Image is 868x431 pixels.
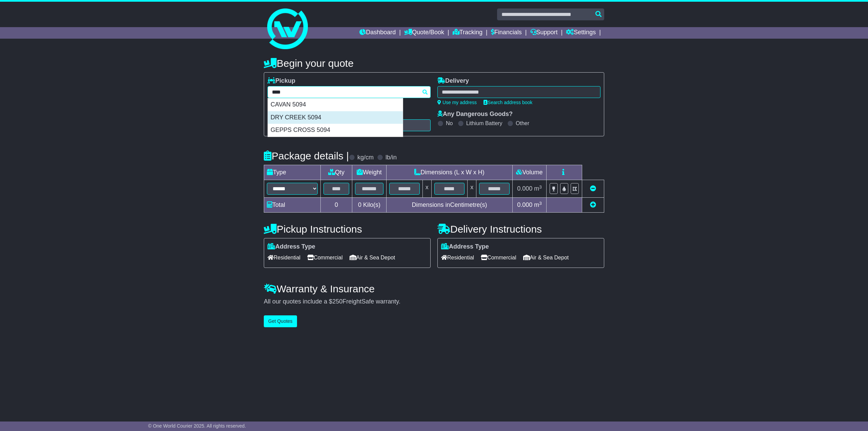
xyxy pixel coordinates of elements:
[468,180,476,198] td: x
[437,100,477,105] a: Use my address
[441,252,474,263] span: Residential
[534,201,542,208] span: m
[264,298,604,306] div: All our quotes include a $ FreightSafe warranty.
[268,252,300,263] span: Residential
[264,283,604,294] h4: Warranty & Insurance
[534,185,542,192] span: m
[358,201,361,208] span: 0
[441,243,489,251] label: Address Type
[268,111,403,124] div: DRY CREEK 5094
[481,252,516,263] span: Commercial
[517,185,532,192] span: 0.000
[264,223,431,235] h4: Pickup Instructions
[386,154,397,161] label: lb/in
[566,27,596,39] a: Settings
[517,201,532,208] span: 0.000
[264,198,321,213] td: Total
[512,165,546,180] td: Volume
[321,198,352,213] td: 0
[357,154,374,161] label: kg/cm
[437,223,604,235] h4: Delivery Instructions
[268,124,403,137] div: GEPPS CROSS 5094
[352,198,387,213] td: Kilo(s)
[268,243,315,251] label: Address Type
[516,120,529,126] label: Other
[437,111,513,118] label: Any Dangerous Goods?
[590,201,596,208] a: Add new item
[264,150,349,161] h4: Package details |
[268,86,431,98] typeahead: Please provide city
[446,120,453,126] label: No
[148,423,246,429] span: © One World Courier 2025. All rights reserved.
[359,27,396,39] a: Dashboard
[453,27,482,39] a: Tracking
[437,77,469,85] label: Delivery
[264,58,604,69] h4: Begin your quote
[268,98,403,111] div: CAVAN 5094
[530,27,558,39] a: Support
[264,165,321,180] td: Type
[422,180,431,198] td: x
[307,252,342,263] span: Commercial
[539,201,542,206] sup: 3
[523,252,569,263] span: Air & Sea Depot
[332,298,342,305] span: 250
[264,315,297,327] button: Get Quotes
[590,185,596,192] a: Remove this item
[539,184,542,190] sup: 3
[491,27,522,39] a: Financials
[386,198,512,213] td: Dimensions in Centimetre(s)
[484,100,532,105] a: Search address book
[350,252,395,263] span: Air & Sea Depot
[321,165,352,180] td: Qty
[404,27,444,39] a: Quote/Book
[466,120,502,126] label: Lithium Battery
[386,165,512,180] td: Dimensions (L x W x H)
[268,77,295,85] label: Pickup
[352,165,387,180] td: Weight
